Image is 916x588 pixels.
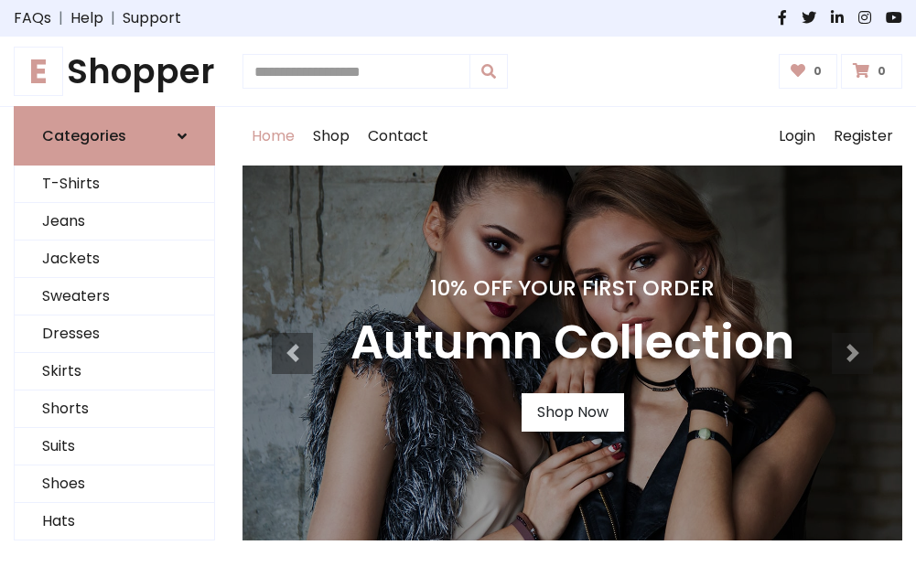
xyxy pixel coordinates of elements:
[123,7,181,29] a: Support
[350,275,794,301] h4: 10% Off Your First Order
[779,54,838,89] a: 0
[15,315,214,353] a: Dresses
[15,428,214,465] a: Suits
[103,7,123,29] span: |
[15,166,214,203] a: T-Shirts
[15,278,214,315] a: Sweaters
[242,107,304,166] a: Home
[873,63,890,80] span: 0
[809,63,826,80] span: 0
[51,7,70,29] span: |
[359,107,437,166] a: Contact
[14,47,63,96] span: E
[15,465,214,503] a: Shoes
[770,107,824,166] a: Login
[350,315,794,371] h3: Autumn Collection
[70,7,103,29] a: Help
[15,390,214,428] a: Shorts
[42,127,126,144] h6: Categories
[522,393,624,432] a: Shop Now
[841,54,902,89] a: 0
[14,106,215,166] a: Categories
[304,107,359,166] a: Shop
[14,7,51,29] a: FAQs
[824,107,902,166] a: Register
[15,353,214,390] a: Skirts
[15,503,214,540] a: Hats
[15,203,214,241] a: Jeans
[15,241,214,278] a: Jackets
[14,51,215,91] h1: Shopper
[14,51,215,91] a: EShopper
